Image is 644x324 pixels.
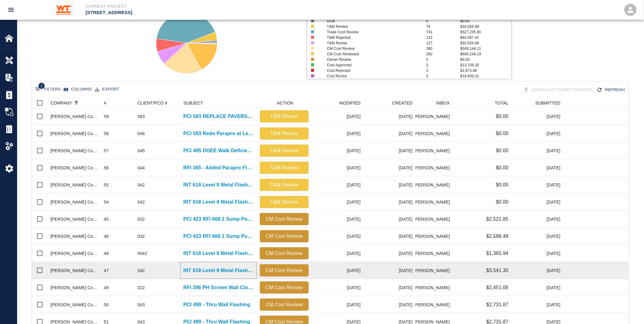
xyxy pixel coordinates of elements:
div: Gordon Contractors [50,233,98,239]
div: [DATE] [512,108,564,125]
p: 292 [426,51,460,57]
p: CM Cost Review [327,46,417,51]
div: [DATE] [312,193,364,211]
div: 56 [104,165,109,171]
div: 045 [138,148,145,154]
div: CLIENT/PCO # [138,98,167,108]
a: PCI 499 - Thru Wall Flashing [183,301,250,308]
p: Cost Revise [327,73,417,79]
div: [DATE] [364,159,416,176]
div: 044 [138,165,145,171]
p: 380 [426,46,460,51]
p: CM Cost Review [262,233,306,240]
p: T&M Review [262,147,306,154]
div: [DATE] [312,108,364,125]
div: Gordon Contractors [50,302,98,308]
p: Owner Review [327,57,417,62]
div: Gordon Contractors [50,267,98,274]
a: PCI 423 RFI 668.1 Sump Pump Detail [183,215,254,223]
div: [DATE] [512,142,564,159]
a: PCI 583 REPLACE PAVERS L2 WEST [183,113,254,120]
a: PCI 583 Redo Parapro at Level 2 Columns [183,130,254,137]
div: [PERSON_NAME] [416,245,453,262]
div: Gordon Contractors [50,182,98,188]
div: ACTION [277,98,293,108]
div: [DATE] [512,125,564,142]
div: Gordon Contractors [50,285,98,291]
p: 123 [426,35,460,40]
div: 57 [104,148,109,154]
button: Sort [81,99,89,107]
div: [PERSON_NAME] [416,211,453,228]
p: CM Cost Review [262,284,306,291]
p: 0 [426,18,460,24]
div: [DATE] [312,159,364,176]
div: ACTION [257,98,312,108]
p: $527,235.80 [460,29,511,35]
div: Tickets download in groups of 15 [522,85,596,95]
a: INT 618 Level 8 Metal Flashings Rework [183,267,254,274]
p: CM Cost Review [262,267,306,274]
div: [DATE] [364,125,416,142]
a: PCI 495 DOEE Walk Deficiencies [183,147,254,154]
p: T&M Review [327,24,417,29]
div: 042 [138,182,145,188]
p: [STREET_ADDRESS] [86,9,355,16]
div: 0042 [138,250,147,256]
div: [DATE] [312,211,364,228]
button: Show filters [72,99,81,107]
div: 032 [138,216,145,222]
p: $0.00 [496,198,509,206]
p: $690,246.19 [460,51,511,57]
div: [DATE] [512,176,564,193]
p: Cost Approved [327,62,417,68]
p: $18,656.31 [460,73,511,79]
div: SUBMITTED [535,98,561,108]
p: 741 [426,29,460,35]
div: Gordon Contractors [50,216,98,222]
div: MODIFIED [339,98,361,108]
div: [PERSON_NAME] [416,228,453,245]
div: 50 [104,302,109,308]
p: T&M Review [262,113,306,120]
p: $2,873.88 [460,68,511,73]
p: $2,521.85 [486,215,509,223]
div: [PERSON_NAME] [416,296,453,313]
a: PCI 423 RFI 668.1 Sump Pump Detail [183,233,254,240]
div: [DATE] [364,296,416,313]
p: $0.00 [460,57,511,62]
p: CM Cost Review [262,215,306,223]
div: SUBJECT [180,98,257,108]
p: RFI 396 PH Screen Wall Close-In Detail [183,284,254,291]
div: [DATE] [312,176,364,193]
p: Trade Cost Review [327,29,417,35]
p: $1,365.94 [486,250,509,257]
div: 046 [138,131,145,137]
div: [DATE] [312,296,364,313]
p: $0.00 [496,113,509,120]
p: $2,586.49 [486,233,509,240]
div: Gordon Contractors [50,250,98,256]
div: [DATE] [312,279,364,296]
p: CM Cost Review [262,301,306,308]
div: TOTAL [453,98,512,108]
div: INBOX [416,98,453,108]
p: $0.00 [496,130,509,137]
p: CM Cost Review [262,250,306,257]
div: COMPANY [47,98,101,108]
p: T&M Review [262,181,306,189]
div: # [101,98,134,108]
p: INT 618 Level 8 Metal Flashings Rework [183,181,254,189]
div: COMPANY [50,98,72,108]
div: [DATE] [364,211,416,228]
p: 0 [426,57,460,62]
p: $0.00 [460,18,511,24]
p: $93,087.41 [460,35,511,40]
p: T&M Review [262,130,306,137]
p: 5 [426,73,460,79]
span: 1 [39,83,45,89]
